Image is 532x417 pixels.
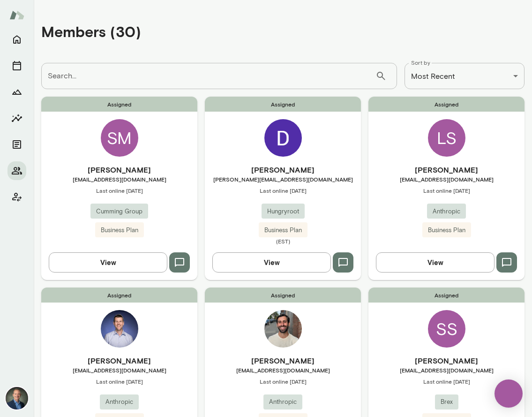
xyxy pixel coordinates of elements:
[41,164,197,175] h6: [PERSON_NAME]
[427,207,466,216] span: Anthropic
[264,310,302,348] img: Ryan Libster
[205,378,361,385] span: Last online [DATE]
[368,288,525,303] span: Assigned
[7,30,26,49] button: Home
[6,387,28,409] img: Michael Alden
[101,119,138,157] div: SM
[41,97,197,112] span: Assigned
[264,119,302,157] img: Dwayne Searwar
[41,366,197,374] span: [EMAIL_ADDRESS][DOMAIN_NAME]
[205,355,361,366] h6: [PERSON_NAME]
[7,135,26,154] button: Documents
[41,378,197,385] span: Last online [DATE]
[405,63,525,89] div: Most Recent
[435,397,458,407] span: Brex
[368,378,525,385] span: Last online [DATE]
[7,161,26,180] button: Members
[100,397,139,407] span: Anthropic
[205,164,361,175] h6: [PERSON_NAME]
[205,187,361,194] span: Last online [DATE]
[259,226,307,235] span: Business Plan
[95,226,144,235] span: Business Plan
[9,6,24,24] img: Mento
[368,366,525,374] span: [EMAIL_ADDRESS][DOMAIN_NAME]
[7,83,26,101] button: Growth Plan
[368,97,525,112] span: Assigned
[422,226,471,235] span: Business Plan
[205,237,361,245] span: (EST)
[49,252,167,272] button: View
[411,59,430,67] label: Sort by
[41,175,197,183] span: [EMAIL_ADDRESS][DOMAIN_NAME]
[205,288,361,303] span: Assigned
[368,175,525,183] span: [EMAIL_ADDRESS][DOMAIN_NAME]
[7,188,26,206] button: Client app
[205,366,361,374] span: [EMAIL_ADDRESS][DOMAIN_NAME]
[41,355,197,366] h6: [PERSON_NAME]
[368,164,525,175] h6: [PERSON_NAME]
[428,310,465,348] div: SS
[376,252,495,272] button: View
[262,207,305,216] span: Hungryroot
[41,23,141,40] h4: Members (30)
[90,207,148,216] span: Cumming Group
[7,109,26,128] button: Insights
[205,97,361,112] span: Assigned
[41,288,197,303] span: Assigned
[368,355,525,366] h6: [PERSON_NAME]
[212,252,331,272] button: View
[263,397,302,407] span: Anthropic
[428,119,465,157] div: LS
[7,56,26,75] button: Sessions
[368,187,525,194] span: Last online [DATE]
[205,175,361,183] span: [PERSON_NAME][EMAIL_ADDRESS][DOMAIN_NAME]
[41,187,197,194] span: Last online [DATE]
[101,310,138,348] img: Rich O'Connell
